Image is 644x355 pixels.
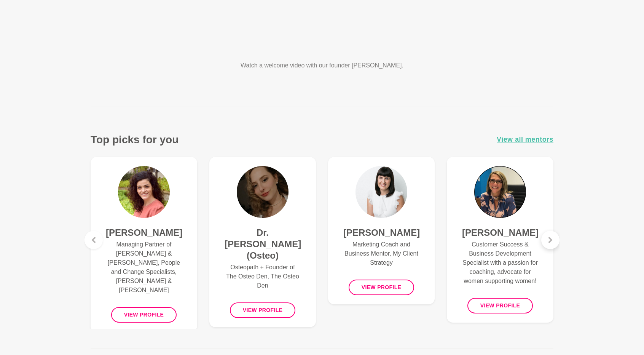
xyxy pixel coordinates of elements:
[91,133,179,146] h3: Top picks for you
[474,166,526,218] img: Kate Vertsonis
[343,240,419,267] p: Marketing Coach and Business Mentor, My Client Strategy
[212,61,432,70] p: Watch a welcome video with our founder [PERSON_NAME].
[349,280,414,295] button: View profile
[91,157,197,332] a: Amber Stidham[PERSON_NAME]Managing Partner of [PERSON_NAME] & [PERSON_NAME], People and Change Sp...
[467,298,533,313] button: View profile
[111,307,177,323] button: View profile
[462,227,538,238] h4: [PERSON_NAME]
[209,157,316,327] a: Dr. Anastasiya Ovechkin (Osteo)Dr. [PERSON_NAME] (Osteo)Osteopath + Founder of The Osteo Den, The...
[355,166,407,218] img: Hayley Robertson
[462,240,538,286] p: Customer Success & Business Development Specialist with a passion for coaching, advocate for wome...
[118,166,170,218] img: Amber Stidham
[447,157,553,323] a: Kate Vertsonis[PERSON_NAME]Customer Success & Business Development Specialist with a passion for ...
[106,240,182,295] p: Managing Partner of [PERSON_NAME] & [PERSON_NAME], People and Change Specialists, [PERSON_NAME] &...
[497,134,553,145] a: View all mentors
[343,227,419,238] h4: [PERSON_NAME]
[328,157,435,304] a: Hayley Robertson[PERSON_NAME]Marketing Coach and Business Mentor, My Client StrategyView profile
[225,227,301,261] h4: Dr. [PERSON_NAME] (Osteo)
[237,166,289,218] img: Dr. Anastasiya Ovechkin (Osteo)
[230,302,296,318] button: View profile
[225,263,301,290] p: Osteopath + Founder of The Osteo Den, The Osteo Den
[106,227,182,238] h4: [PERSON_NAME]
